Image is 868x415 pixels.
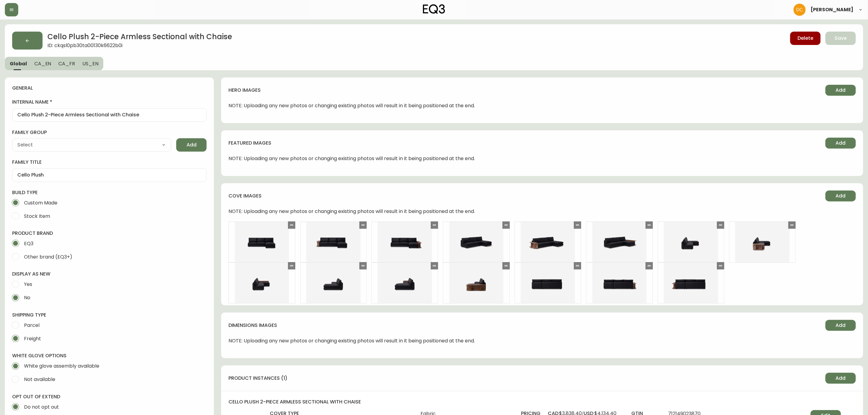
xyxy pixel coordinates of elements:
h4: cove images [228,193,821,199]
span: ID: ckqsl0pb30ta00130k6622b0i [47,43,232,50]
button: Add [825,320,856,331]
span: US_EN [82,60,98,67]
h4: product brand [12,230,207,237]
h4: shipping type [12,312,207,318]
span: Not available [24,376,55,382]
span: Delete [798,35,813,42]
span: Do not opt out [24,404,59,410]
span: Add [836,375,846,382]
label: internal name [12,99,207,105]
h4: hero images [228,87,821,94]
h4: white glove options [12,352,207,359]
h4: general [12,85,202,91]
span: NOTE: Uploading any new photos or changing existing photos will result in it being positioned at ... [228,338,475,344]
span: NOTE: Uploading any new photos or changing existing photos will result in it being positioned at ... [228,209,475,214]
h2: Cello Plush 2-Piece Armless Sectional with Chaise [47,32,232,43]
span: NOTE: Uploading any new photos or changing existing photos will result in it being positioned at ... [228,103,475,108]
label: family title [12,159,207,166]
button: Delete [790,32,821,45]
span: No [24,294,30,301]
span: Global [10,60,27,67]
span: Add [836,87,846,94]
span: [PERSON_NAME] [811,7,853,12]
button: Add [825,85,856,96]
button: Add [825,138,856,149]
h4: opt out of extend [12,393,207,400]
span: Yes [24,281,32,287]
h4: display as new [12,271,207,277]
h4: product instances (1) [228,375,821,382]
label: family group [12,129,171,136]
span: Freight [24,335,41,342]
span: Custom Made [24,200,57,206]
button: Add [825,373,856,384]
span: Add [836,140,846,146]
h4: cello plush 2-piece armless sectional with chaise [228,399,856,405]
h4: build type [12,189,207,196]
span: White glove assembly available [24,363,99,369]
button: Add [825,190,856,201]
span: Add [187,142,197,148]
button: Add [176,138,207,152]
img: logo [423,4,445,14]
h4: dimensions images [228,322,821,329]
span: Add [836,193,846,199]
span: Other brand (EQ3+) [24,254,72,260]
span: Add [836,322,846,329]
span: Stock Item [24,213,50,219]
span: NOTE: Uploading any new photos or changing existing photos will result in it being positioned at ... [228,156,475,161]
span: CA_FR [58,60,75,67]
span: Parcel [24,322,39,328]
span: CA_EN [34,60,51,67]
h4: featured images [228,140,821,146]
img: 7eb451d6983258353faa3212700b340b [794,4,806,16]
span: EQ3 [24,240,33,247]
